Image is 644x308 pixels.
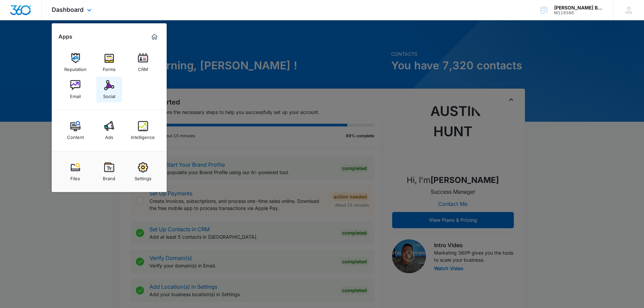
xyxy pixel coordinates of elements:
div: Settings [135,172,151,181]
div: CRM [138,63,148,72]
a: Reputation [63,50,88,75]
div: Content [67,131,84,140]
a: Brand [96,159,122,185]
div: Social [103,90,115,99]
h2: Apps [58,33,72,40]
div: Email [70,90,81,99]
a: Forms [96,50,122,75]
a: Settings [130,159,156,185]
div: Ads [105,131,113,140]
a: Files [63,159,88,185]
div: Forms [103,63,116,72]
a: Intelligence [130,118,156,143]
a: Content [63,118,88,143]
div: account id [554,10,603,15]
a: Marketing 360® Dashboard [149,31,160,42]
span: Dashboard [52,6,84,13]
a: Social [96,77,122,102]
div: Intelligence [131,131,155,140]
div: account name [554,5,603,10]
a: Email [63,77,88,102]
div: Reputation [64,63,87,72]
div: Brand [103,172,115,181]
a: CRM [130,50,156,75]
a: Ads [96,118,122,143]
div: Files [70,172,80,181]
